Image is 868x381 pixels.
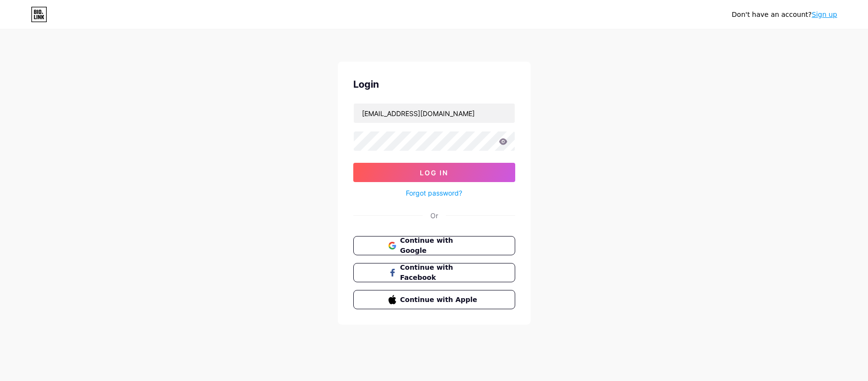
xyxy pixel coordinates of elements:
[353,263,515,282] button: Continue with Facebook
[353,290,515,309] button: Continue with Apple
[353,163,515,182] button: Log In
[400,263,480,283] span: Continue with Facebook
[812,11,837,18] a: Sign up
[353,236,515,255] button: Continue with Google
[400,236,480,256] span: Continue with Google
[400,295,480,305] span: Continue with Apple
[420,169,448,177] span: Log In
[430,210,438,221] div: Or
[732,10,837,20] div: Don't have an account?
[354,104,515,123] input: Username
[353,77,515,92] div: Login
[406,188,462,198] a: Forgot password?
